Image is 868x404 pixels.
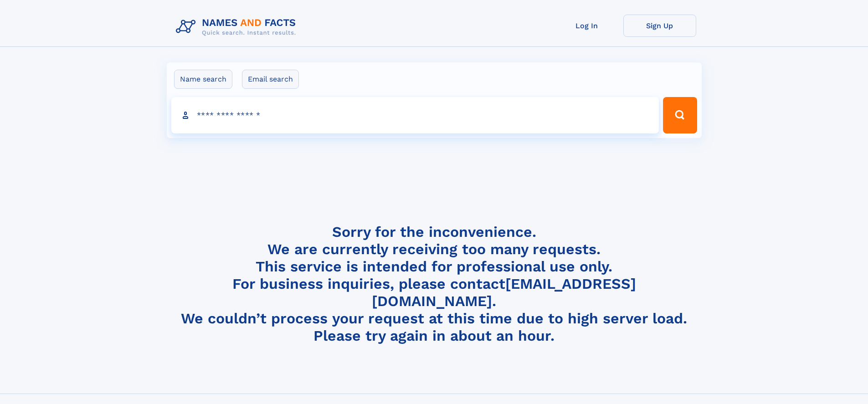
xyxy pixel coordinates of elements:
[172,15,303,39] img: Logo Names and Facts
[663,97,697,133] button: Search Button
[171,97,659,133] input: search input
[242,70,299,89] label: Email search
[623,15,696,37] a: Sign Up
[172,223,696,345] h4: Sorry for the inconvenience. We are currently receiving too many requests. This service is intend...
[174,70,232,89] label: Name search
[372,275,636,310] a: [EMAIL_ADDRESS][DOMAIN_NAME]
[550,15,623,37] a: Log In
